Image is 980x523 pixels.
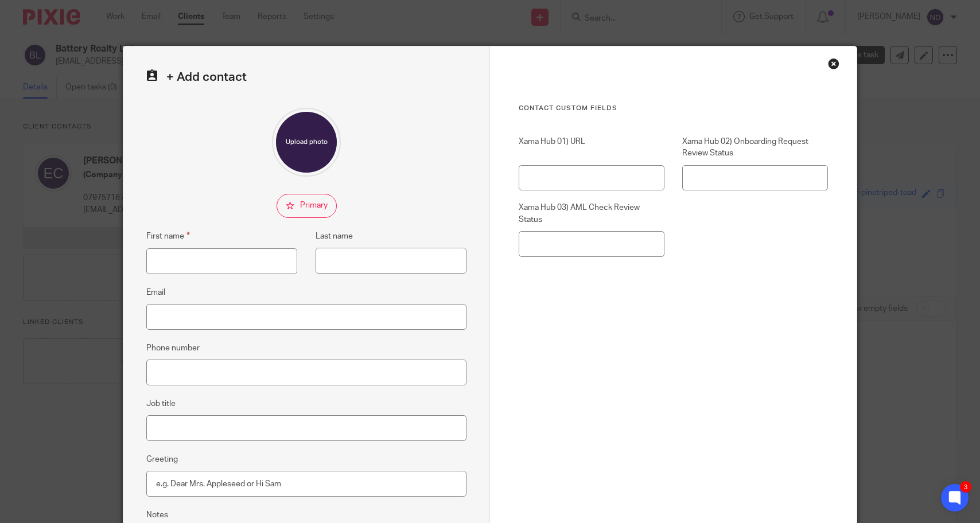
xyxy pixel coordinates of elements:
div: Close this dialog window [828,58,839,69]
label: Notes [146,509,168,521]
label: Job title [146,398,176,409]
label: Greeting [146,454,178,465]
label: Xama Hub 03) AML Check Review Status [519,202,664,225]
h3: Contact Custom fields [519,104,828,113]
label: First name [146,229,190,243]
input: e.g. Dear Mrs. Appleseed or Hi Sam [146,471,466,497]
label: Xama Hub 01) URL [519,136,664,159]
label: Phone number [146,342,200,354]
div: 3 [960,481,971,493]
h2: + Add contact [146,69,466,85]
label: Email [146,287,165,298]
label: Last name [316,231,353,242]
label: Xama Hub 02) Onboarding Request Review Status [682,136,828,159]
